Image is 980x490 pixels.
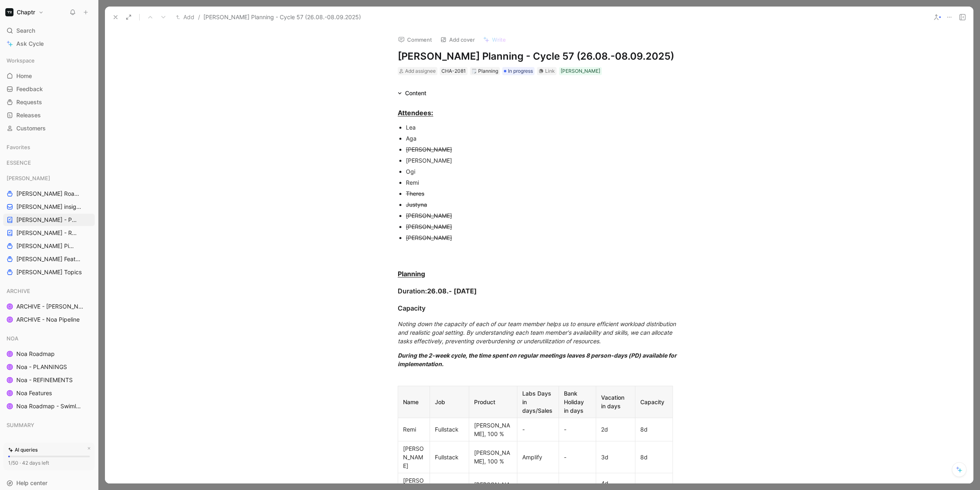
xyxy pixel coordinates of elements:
[16,203,83,211] span: [PERSON_NAME] insights
[3,332,95,345] div: NOA
[406,134,680,143] div: Aga
[403,444,425,470] div: [PERSON_NAME]
[198,12,200,22] span: /
[405,88,426,98] div: Content
[406,146,452,153] s: [PERSON_NAME]
[3,374,95,386] a: Noa - REFINEMENTS
[3,157,95,169] div: ESSENCE
[479,34,510,45] button: Write
[7,56,35,65] span: Workspace
[601,479,630,488] div: 4d
[601,425,630,434] div: 2d
[7,421,34,429] span: SUMMARY
[601,453,630,461] div: 3d
[3,419,95,434] div: SUMMARY
[406,156,680,165] div: [PERSON_NAME]
[16,216,78,224] span: [PERSON_NAME] - PLANNINGS
[16,98,42,106] span: Requests
[472,69,477,74] img: 🗒️
[640,398,668,406] div: Capacity
[16,302,86,311] span: ARCHIVE - [PERSON_NAME] Pipeline
[406,201,427,208] s: Justyna
[398,270,425,278] u: Planning
[3,188,95,200] a: [PERSON_NAME] Roadmap - open items
[16,242,76,250] span: [PERSON_NAME] Pipeline
[398,320,677,345] em: Noting down the capacity of each of our team member helps us to ensure efficient workload distrib...
[3,227,95,239] a: [PERSON_NAME] - REFINEMENTS
[16,190,81,198] span: [PERSON_NAME] Roadmap - open items
[394,88,430,98] div: Content
[470,67,500,75] div: 🗒️Planning
[3,172,95,278] div: [PERSON_NAME][PERSON_NAME] Roadmap - open items[PERSON_NAME] insights[PERSON_NAME] - PLANNINGS[PE...
[474,421,512,438] div: [PERSON_NAME], 100 %
[3,285,95,326] div: ARCHIVEARCHIVE - [PERSON_NAME] PipelineARCHIVE - Noa Pipeline
[398,286,680,296] div: Duration:
[3,400,95,412] a: Noa Roadmap - Swimlanes
[3,253,95,265] a: [PERSON_NAME] Features
[441,67,466,75] div: CHA-2081
[3,83,95,95] a: Feedback
[3,300,95,313] a: ARCHIVE - [PERSON_NAME] Pipeline
[16,350,55,358] span: Noa Roadmap
[3,419,95,431] div: SUMMARY
[472,67,498,75] div: Planning
[640,453,668,461] div: 8d
[474,448,512,465] div: [PERSON_NAME], 100 %
[16,85,43,93] span: Feedback
[16,26,35,36] span: Search
[16,72,32,80] span: Home
[16,268,82,276] span: [PERSON_NAME] Topics
[3,332,95,412] div: NOANoa RoadmapNoa - PLANNINGSNoa - REFINEMENTSNoa FeaturesNoa Roadmap - Swimlanes
[16,39,44,49] span: Ask Cycle
[435,398,464,406] div: Job
[3,172,95,184] div: [PERSON_NAME]
[16,229,79,237] span: [PERSON_NAME] - REFINEMENTS
[564,453,591,461] div: -
[5,8,13,16] img: Chaptr
[522,389,554,415] div: Labs Days in days/Sales
[3,201,95,213] a: [PERSON_NAME] insights
[3,266,95,278] a: [PERSON_NAME] Topics
[3,361,95,373] a: Noa - PLANNINGS
[508,67,533,75] span: In progress
[394,34,436,45] button: Comment
[564,425,591,434] div: -
[3,313,95,326] a: ARCHIVE - Noa Pipeline
[561,67,600,75] div: [PERSON_NAME]
[3,25,95,37] div: Search
[16,315,80,324] span: ARCHIVE - Noa Pipeline
[16,111,41,119] span: Releases
[3,240,95,252] a: [PERSON_NAME] Pipeline
[403,398,425,406] div: Name
[398,109,433,117] u: Attendees:
[406,190,424,197] s: Theres
[405,68,436,74] span: Add assignee
[437,34,479,45] button: Add cover
[403,425,425,434] div: Remi
[7,174,50,182] span: [PERSON_NAME]
[601,393,630,410] div: Vacation in days
[406,123,680,132] div: Lea
[16,124,46,132] span: Customers
[492,36,506,43] span: Write
[406,167,680,176] div: Ogi
[640,425,668,434] div: 8d
[398,352,678,367] em: During the 2-week cycle, the time spent on regular meetings leaves 8 person-days (PD) available f...
[7,159,31,167] span: ESSENCE
[398,50,680,63] h1: [PERSON_NAME] Planning - Cycle 57 (26.08.-08.09.2025)
[3,96,95,108] a: Requests
[3,38,95,50] a: Ask Cycle
[502,67,535,75] div: In progress
[16,402,84,410] span: Noa Roadmap - Swimlanes
[398,303,680,313] div: Capacity
[427,287,477,295] strong: 26.08.- [DATE]
[3,348,95,360] a: Noa Roadmap
[3,285,95,297] div: ARCHIVE
[3,141,95,153] div: Favorites
[174,12,196,22] button: Add
[406,234,452,241] s: [PERSON_NAME]
[406,223,452,230] s: [PERSON_NAME]
[522,425,554,434] div: -
[474,398,512,406] div: Product
[435,425,464,434] div: Fullstack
